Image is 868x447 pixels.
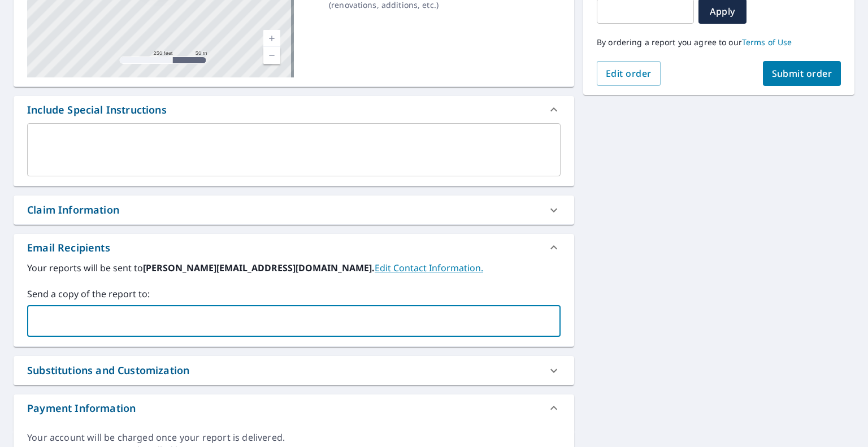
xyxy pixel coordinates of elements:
a: Current Level 17, Zoom In [263,30,280,47]
div: Email Recipients [14,234,574,261]
div: Substitutions and Customization [27,363,189,378]
button: Submit order [763,61,841,86]
b: [PERSON_NAME][EMAIL_ADDRESS][DOMAIN_NAME]. [143,262,375,274]
span: Apply [708,5,737,18]
label: Your reports will be sent to [27,261,561,275]
a: Terms of Use [742,37,792,47]
span: Edit order [606,67,652,80]
button: Edit order [597,61,661,86]
div: Substitutions and Customization [14,356,574,385]
label: Send a copy of the report to: [27,287,561,301]
div: Claim Information [14,196,574,224]
div: Payment Information [14,394,574,422]
div: Include Special Instructions [14,96,574,123]
p: By ordering a report you agree to our [597,37,841,47]
div: Email Recipients [27,240,110,255]
div: Payment Information [27,401,136,416]
a: Current Level 17, Zoom Out [263,47,280,64]
a: EditContactInfo [375,262,483,274]
span: Submit order [772,67,832,80]
div: Claim Information [27,202,119,218]
div: Include Special Instructions [27,102,167,118]
div: Your account will be charged once your report is delivered. [27,431,561,444]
